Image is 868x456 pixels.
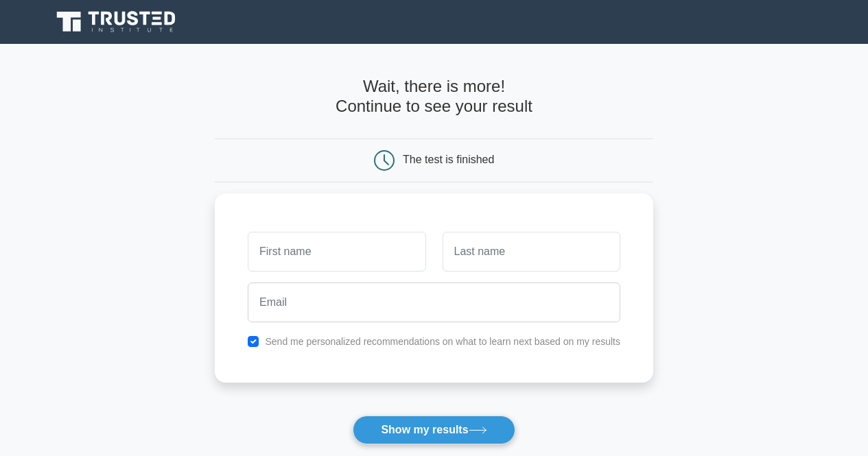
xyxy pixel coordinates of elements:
h4: Wait, there is more! Continue to see your result [215,77,653,117]
input: Last name [443,232,620,272]
div: The test is finished [403,154,494,165]
input: First name [248,232,425,272]
button: Show my results [353,416,515,444]
input: Email [248,283,620,322]
label: Send me personalized recommendations on what to learn next based on my results [265,336,620,347]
